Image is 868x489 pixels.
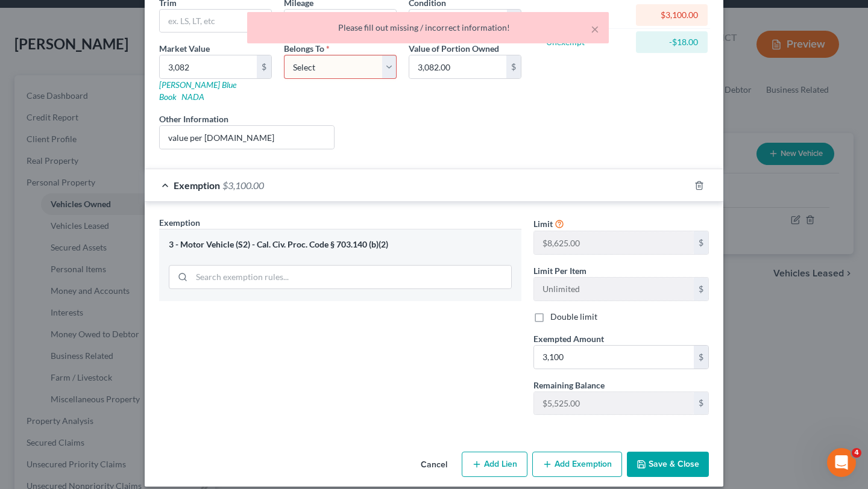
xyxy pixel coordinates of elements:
[534,346,694,369] input: 0.00
[694,231,708,254] div: $
[532,452,622,477] button: Add Exemption
[627,452,709,477] button: Save & Close
[694,278,708,301] div: $
[506,55,521,78] div: $
[174,179,220,191] span: Exemption
[534,231,694,254] input: --
[181,92,204,102] a: NADA
[257,55,271,78] div: $
[533,334,604,344] span: Exempted Amount
[160,10,271,33] input: ex. LS, LT, etc
[159,79,236,102] a: [PERSON_NAME] Blue Book
[533,379,605,391] label: Remaining Balance
[257,22,599,34] div: Please fill out missing / incorrect information!
[534,278,694,301] input: --
[694,392,708,415] div: $
[462,452,527,477] button: Add Lien
[852,448,861,458] span: 4
[192,266,511,288] input: Search exemption rules...
[159,113,228,125] label: Other Information
[534,392,694,415] input: --
[169,239,512,251] div: 3 - Motor Vehicle (S2) - Cal. Civ. Proc. Code § 703.140 (b)(2)
[222,179,264,191] span: $3,100.00
[539,9,631,21] div: - Exemptions
[159,217,200,228] span: Exemption
[160,55,257,78] input: 0.00
[646,9,698,21] div: $3,100.00
[533,264,587,277] label: Limit Per Item
[160,126,334,149] input: (optional)
[694,346,708,369] div: $
[827,448,856,477] iframe: Intercom live chat
[591,22,599,36] button: ×
[533,219,553,229] span: Limit
[409,55,506,78] input: 0.00
[411,453,457,477] button: Cancel
[285,10,396,33] input: --
[550,311,597,323] label: Double limit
